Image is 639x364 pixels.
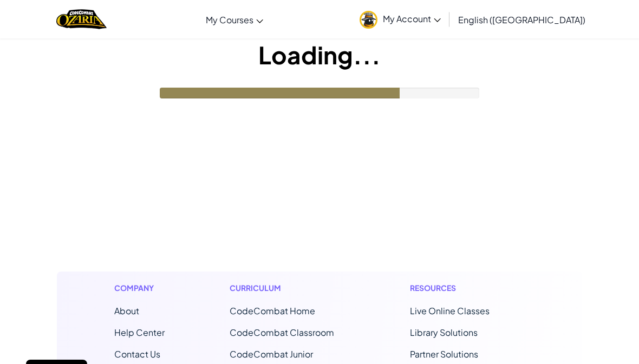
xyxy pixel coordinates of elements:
[410,305,490,316] a: Live Online Classes
[383,13,441,24] span: My Account
[410,282,525,294] h1: Resources
[114,305,139,316] a: About
[56,8,107,30] img: Home
[206,14,253,25] span: My Courses
[200,5,269,34] a: My Courses
[458,14,585,25] span: English ([GEOGRAPHIC_DATA])
[230,348,313,360] a: CodeCombat Junior
[230,282,345,294] h1: Curriculum
[114,327,165,338] a: Help Center
[453,5,591,34] a: English ([GEOGRAPHIC_DATA])
[56,8,107,30] a: Ozaria by CodeCombat logo
[354,2,446,36] a: My Account
[410,327,478,338] a: Library Solutions
[230,305,315,316] span: CodeCombat Home
[360,11,377,29] img: avatar
[230,327,334,338] a: CodeCombat Classroom
[114,282,165,294] h1: Company
[410,348,478,360] a: Partner Solutions
[114,348,160,360] span: Contact Us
